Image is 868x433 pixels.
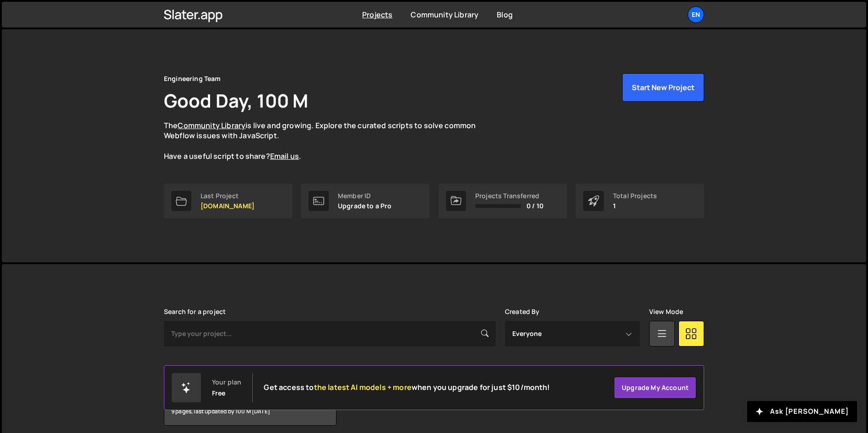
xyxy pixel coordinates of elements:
input: Type your project... [164,321,496,346]
div: Last Project [201,192,255,200]
span: 0 / 10 [526,202,543,210]
p: Upgrade to a Pro [338,202,392,210]
a: Email us [270,151,299,161]
span: the latest AI models + more [314,382,412,392]
div: 9 pages, last updated by 100 M [DATE] [164,398,336,425]
label: View Mode [649,308,683,315]
a: Projects [362,10,392,20]
a: En [688,6,704,23]
label: Created By [505,308,540,315]
div: Member ID [338,192,392,200]
p: [DOMAIN_NAME] [201,202,255,210]
a: Blog [497,10,513,20]
button: Start New Project [622,73,704,102]
div: Free [212,390,226,397]
a: Community Library [411,10,478,20]
a: Upgrade my account [614,377,696,399]
a: Community Library [178,120,245,130]
div: Projects Transferred [475,192,543,200]
p: The is live and growing. Explore the curated scripts to solve common Webflow issues with JavaScri... [164,120,494,162]
div: Your plan [212,379,241,386]
p: 1 [613,202,657,210]
button: Ask [PERSON_NAME] [747,401,857,422]
h2: Get access to when you upgrade for just $10/month! [264,383,550,392]
div: Total Projects [613,192,657,200]
h1: Good Day, 100 M [164,88,308,113]
label: Search for a project [164,308,226,315]
div: Engineering Team [164,73,221,84]
a: Last Project [DOMAIN_NAME] [164,184,292,218]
